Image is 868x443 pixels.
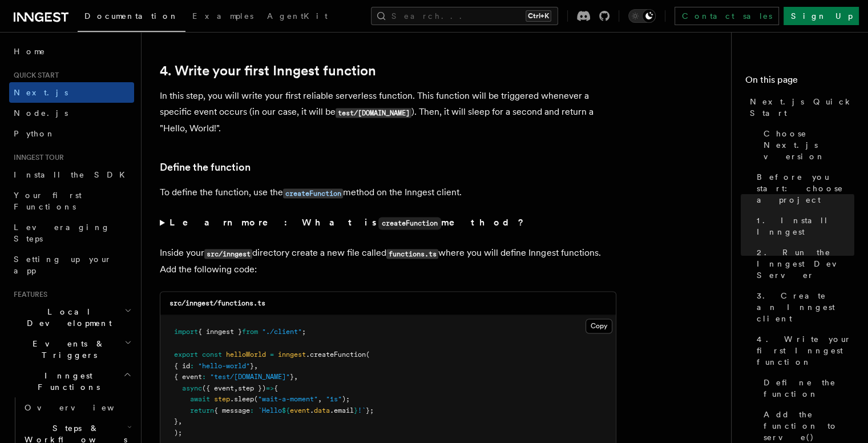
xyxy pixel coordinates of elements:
[757,171,854,206] span: Before you start: choose a project
[745,73,854,91] h4: On this page
[274,384,278,392] span: {
[160,215,616,231] summary: Learn more: What iscreateFunctionmethod?
[160,159,251,175] a: Define the function
[14,170,132,179] span: Install the SDK
[174,417,178,425] span: }
[190,394,210,402] span: await
[78,3,185,32] a: Documentation
[210,372,290,380] span: "test/[DOMAIN_NAME]"
[330,406,354,414] span: .email
[14,88,68,97] span: Next.js
[202,384,234,392] span: ({ event
[230,394,254,402] span: .sleep
[160,88,616,136] p: In this step, you will write your first reliable serverless function. This function will be trigg...
[9,217,134,249] a: Leveraging Steps
[628,9,656,23] button: Toggle dark mode
[759,372,854,404] a: Define the function
[752,210,854,242] a: 1. Install Inngest
[314,406,330,414] span: data
[9,370,123,393] span: Inngest Functions
[84,11,179,21] span: Documentation
[9,82,134,103] a: Next.js
[214,394,230,402] span: step
[182,384,202,392] span: async
[202,350,222,358] span: const
[9,290,47,299] span: Features
[270,350,274,358] span: =
[14,46,46,57] span: Home
[306,350,366,358] span: .createFunction
[294,372,298,380] span: ,
[14,191,82,211] span: Your first Functions
[198,361,250,369] span: "hello-world"
[258,406,282,414] span: `Hello
[260,3,334,31] a: AgentKit
[282,406,290,414] span: ${
[9,153,64,162] span: Inngest tour
[752,285,854,329] a: 3. Create an Inngest client
[757,333,854,368] span: 4. Write your first Inngest function
[752,329,854,372] a: 4. Write your first Inngest function
[9,338,124,361] span: Events & Triggers
[160,184,616,201] p: To define the function, use the method on the Inngest client.
[784,7,859,25] a: Sign Up
[9,123,134,144] a: Python
[336,108,411,118] code: test/[DOMAIN_NAME]
[290,372,294,380] span: }
[386,249,438,259] code: functions.ts
[169,217,526,228] strong: Learn more: What is method?
[290,406,310,414] span: event
[366,350,370,358] span: (
[254,361,258,369] span: ,
[190,361,194,369] span: :
[242,328,258,336] span: from
[9,164,134,185] a: Install the SDK
[310,406,314,414] span: .
[9,301,134,333] button: Local Development
[9,249,134,281] a: Setting up your app
[174,372,202,380] span: { event
[745,91,854,123] a: Next.js Quick Start
[190,406,214,414] span: return
[378,217,441,229] code: createFunction
[586,319,612,333] button: Copy
[267,11,328,21] span: AgentKit
[366,406,374,414] span: };
[174,328,198,336] span: import
[283,188,343,198] code: createFunction
[9,333,134,365] button: Events & Triggers
[764,128,854,162] span: Choose Next.js version
[254,394,258,402] span: (
[9,103,134,123] a: Node.js
[764,409,854,443] span: Add the function to serve()
[752,242,854,285] a: 2. Run the Inngest Dev Server
[283,187,343,198] a: createFunction
[250,406,254,414] span: :
[326,394,342,402] span: "1s"
[178,417,182,425] span: ,
[526,10,551,22] kbd: Ctrl+K
[226,350,266,358] span: helloWorld
[204,249,252,259] code: src/inngest
[358,406,366,414] span: !`
[318,394,322,402] span: ,
[9,41,134,62] a: Home
[169,299,265,307] code: src/inngest/functions.ts
[262,328,302,336] span: "./client"
[14,223,110,243] span: Leveraging Steps
[192,11,253,21] span: Examples
[25,403,142,412] span: Overview
[757,247,854,281] span: 2. Run the Inngest Dev Server
[752,167,854,210] a: Before you start: choose a project
[174,428,182,436] span: );
[14,255,112,275] span: Setting up your app
[354,406,358,414] span: }
[238,384,266,392] span: step })
[9,71,59,80] span: Quick start
[14,108,68,118] span: Node.js
[174,350,198,358] span: export
[302,328,306,336] span: ;
[342,394,350,402] span: );
[757,290,854,324] span: 3. Create an Inngest client
[9,306,124,329] span: Local Development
